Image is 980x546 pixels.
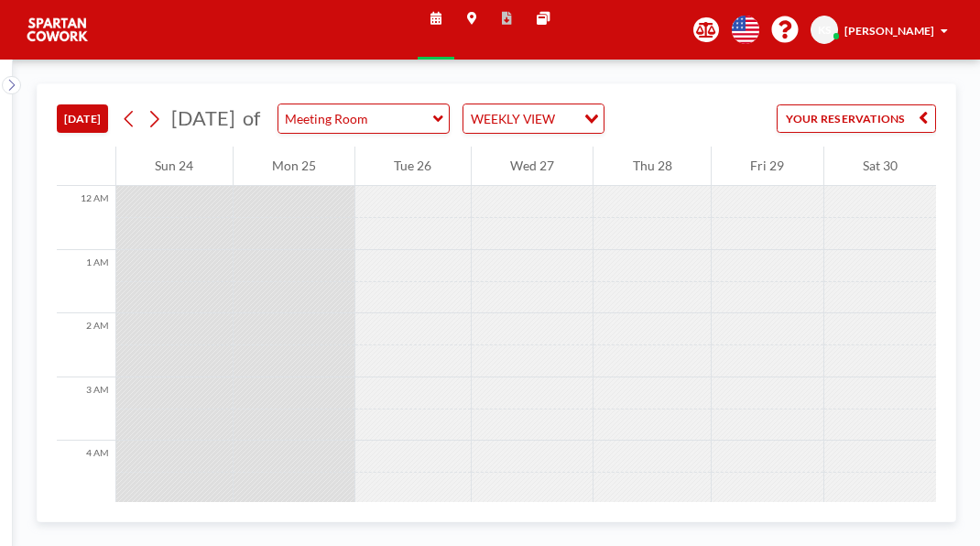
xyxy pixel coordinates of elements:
[57,441,115,505] div: 4 AM
[467,108,558,129] span: WEEKLY VIEW
[57,313,115,377] div: 2 AM
[560,108,573,129] input: Search for option
[712,147,823,186] div: Fri 29
[26,14,90,46] img: organization-logo
[234,147,355,186] div: Mon 25
[116,147,233,186] div: Sun 24
[818,23,832,37] span: KS
[593,147,711,186] div: Thu 28
[278,104,433,133] input: Meeting Room
[57,377,115,442] div: 3 AM
[777,104,936,133] button: YOUR RESERVATIONS
[171,106,235,130] span: [DATE]
[57,104,108,133] button: [DATE]
[243,106,260,131] span: of
[355,147,471,186] div: Tue 26
[57,250,115,314] div: 1 AM
[57,186,115,250] div: 12 AM
[463,104,604,133] div: Search for option
[472,147,593,186] div: Wed 27
[824,147,937,186] div: Sat 30
[844,24,934,38] span: [PERSON_NAME]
